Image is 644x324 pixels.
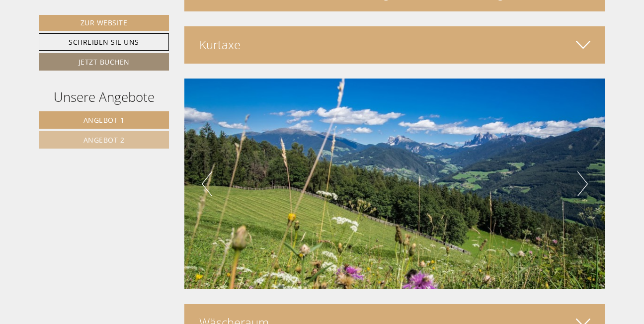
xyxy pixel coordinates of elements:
[39,33,169,51] a: Schreiben Sie uns
[39,53,169,71] a: Jetzt buchen
[577,171,588,196] button: Next
[83,115,125,125] span: Angebot 1
[202,171,212,196] button: Previous
[39,15,169,31] a: Zur Website
[83,135,125,145] span: Angebot 2
[39,88,169,106] div: Unsere Angebote
[184,26,606,63] div: Kurtaxe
